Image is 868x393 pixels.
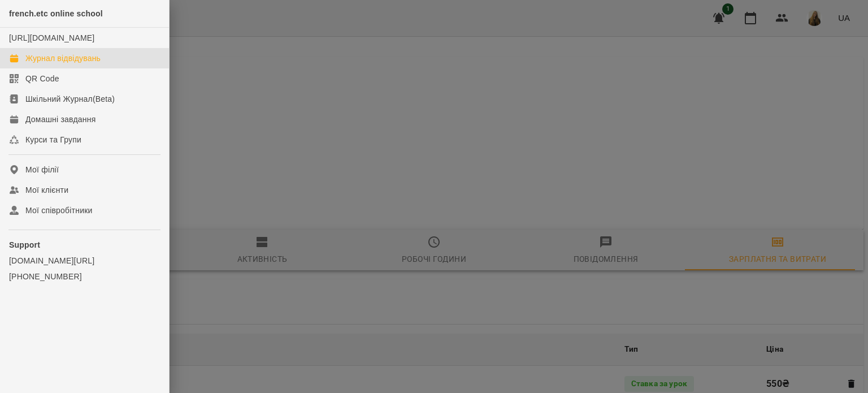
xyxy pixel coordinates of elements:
div: Журнал відвідувань [25,53,101,64]
div: Мої клієнти [25,184,68,196]
a: [PHONE_NUMBER] [9,271,160,282]
div: Мої філії [25,164,59,175]
div: Курси та Групи [25,134,81,145]
div: Мої співробітники [25,205,93,216]
a: [URL][DOMAIN_NAME] [9,33,94,42]
div: QR Code [25,73,59,84]
div: Домашні завдання [25,114,96,125]
a: [DOMAIN_NAME][URL] [9,255,160,266]
div: Шкільний Журнал(Beta) [25,93,115,105]
span: french.etc online school [9,9,103,18]
p: Support [9,239,160,251]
